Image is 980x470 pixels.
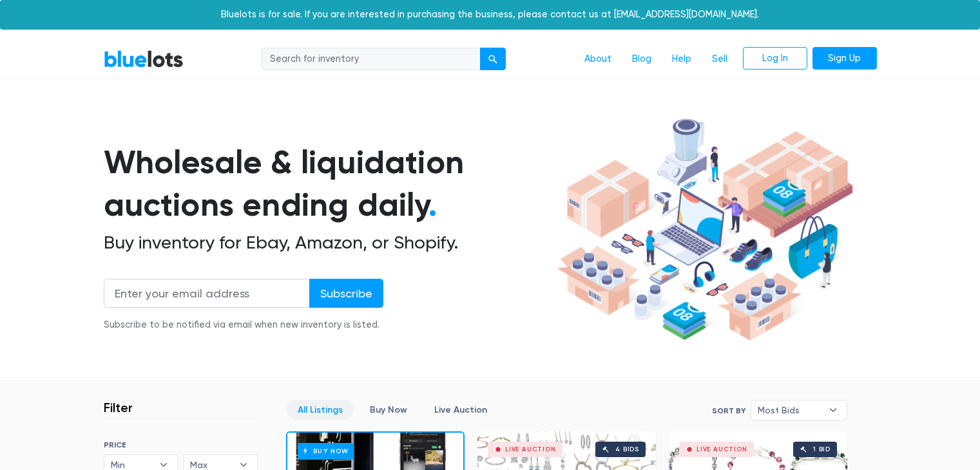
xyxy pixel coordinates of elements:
[743,47,807,70] a: Log In
[287,400,354,420] a: All Listings
[309,279,383,308] input: Subscribe
[615,446,639,453] div: 4 bids
[697,446,747,453] div: Live Auction
[712,405,745,417] label: Sort By
[298,443,354,459] h6: Buy Now
[552,113,858,347] img: hero-ee84e7d0318cb26816c560f6b4441b76977f77a177738b4e94f68c95b2b83dbb.png
[104,50,184,68] a: BlueLots
[622,47,662,71] a: Blog
[104,141,552,227] h1: Wholesale & liquidation auctions ending daily
[359,400,418,420] a: Buy Now
[820,400,847,420] b: ▾
[104,232,552,254] h2: Buy inventory for Ebay, Amazon, or Shopify.
[813,446,831,453] div: 1 bid
[702,47,738,71] a: Sell
[505,446,556,453] div: Live Auction
[104,318,383,332] div: Subscribe to be notified via email when new inventory is listed.
[428,185,437,224] span: .
[104,440,258,449] h6: PRICE
[423,400,498,420] a: Live Auction
[574,47,622,71] a: About
[662,47,702,71] a: Help
[104,400,133,415] h3: Filter
[812,47,877,70] a: Sign Up
[262,48,481,71] input: Search for inventory
[758,400,822,420] span: Most Bids
[104,279,310,308] input: Enter your email address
